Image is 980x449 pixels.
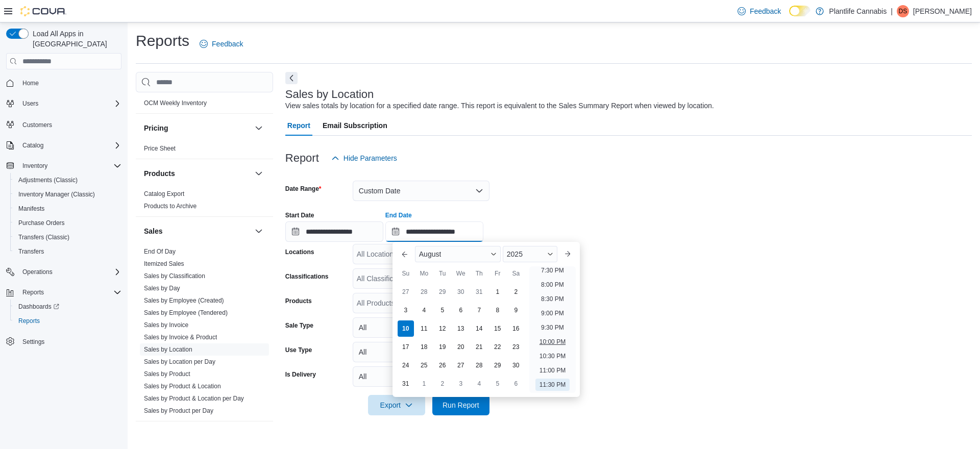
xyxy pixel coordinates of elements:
span: Transfers [18,247,44,256]
p: | [891,5,893,17]
span: Customers [22,121,52,129]
div: We [453,265,469,282]
button: Sales [144,226,251,236]
div: day-31 [471,284,487,300]
span: Itemized Sales [144,260,184,268]
a: Sales by Location [144,346,192,353]
h3: Products [144,168,175,179]
label: Products [285,297,312,305]
button: Users [18,97,42,110]
a: Inventory Manager (Classic) [14,188,99,201]
span: Sales by Product & Location per Day [144,394,244,403]
button: Pricing [144,123,251,133]
div: day-1 [416,376,432,392]
label: Classifications [285,272,329,281]
div: day-2 [508,284,524,300]
span: Operations [22,268,53,276]
div: day-13 [453,320,469,337]
div: day-9 [508,302,524,318]
a: Settings [18,336,48,348]
div: day-20 [453,339,469,355]
div: day-12 [434,320,451,337]
a: Transfers [14,245,48,258]
a: Sales by Employee (Created) [144,297,224,304]
button: Customers [2,117,126,132]
div: day-1 [489,284,506,300]
span: Reports [18,286,121,298]
span: Products to Archive [144,202,197,210]
div: day-5 [489,376,506,392]
span: Sales by Location [144,345,192,354]
a: Sales by Product per Day [144,407,213,414]
span: Inventory [18,160,121,172]
div: day-4 [471,376,487,392]
button: Previous Month [397,246,413,262]
button: Pricing [253,122,265,134]
span: Inventory [22,162,47,170]
a: Sales by Product & Location [144,383,221,390]
p: [PERSON_NAME] [913,5,972,17]
span: Home [22,79,39,87]
div: Mo [416,265,432,282]
span: Sales by Product & Location [144,382,221,390]
span: Operations [18,266,121,278]
button: Next [285,72,298,84]
input: Press the down key to open a popover containing a calendar. [285,221,383,242]
span: Sales by Product per Day [144,407,213,415]
button: Manifests [10,202,126,216]
a: Reports [14,315,44,327]
span: Transfers (Classic) [18,233,69,241]
span: August [419,250,442,258]
label: Locations [285,248,314,256]
div: day-14 [471,320,487,337]
span: Dashboards [18,303,59,311]
button: All [353,366,489,387]
p: Plantlife Cannabis [829,5,887,17]
span: Report [287,115,310,136]
span: Run Report [443,400,479,410]
div: day-19 [434,339,451,355]
button: Transfers (Classic) [10,230,126,244]
span: End Of Day [144,247,176,256]
h3: Sales by Location [285,88,374,101]
span: Email Subscription [323,115,387,136]
div: day-23 [508,339,524,355]
span: OCM Weekly Inventory [144,99,207,107]
a: Home [18,77,43,89]
span: Inventory Manager (Classic) [14,188,121,201]
div: Fr [489,265,506,282]
button: Transfers [10,244,126,259]
h3: Sales [144,226,163,236]
span: DS [899,5,908,17]
button: All [353,317,489,338]
div: day-30 [508,357,524,373]
button: Reports [18,286,48,298]
span: Users [22,99,38,108]
button: Inventory [2,159,126,173]
span: Catalog [18,139,121,152]
div: day-28 [471,357,487,373]
span: Settings [18,335,121,348]
div: August, 2025 [397,283,525,393]
span: Users [18,97,121,110]
span: Reports [22,288,44,296]
button: Inventory [18,160,52,172]
button: Reports [2,285,126,300]
div: day-3 [453,376,469,392]
a: Sales by Invoice [144,321,188,329]
a: OCM Weekly Inventory [144,99,207,107]
div: day-27 [398,284,414,300]
div: day-10 [398,320,414,337]
a: Sales by Product & Location per Day [144,395,244,402]
div: day-3 [398,302,414,318]
a: Itemized Sales [144,260,184,267]
span: Dashboards [14,301,121,313]
li: 8:00 PM [537,279,568,291]
div: Dorothy Szczepanski [897,5,909,17]
button: Inventory Manager (Classic) [10,187,126,202]
div: day-24 [398,357,414,373]
div: day-31 [398,376,414,392]
span: Settings [22,338,44,346]
a: Products to Archive [144,203,197,210]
